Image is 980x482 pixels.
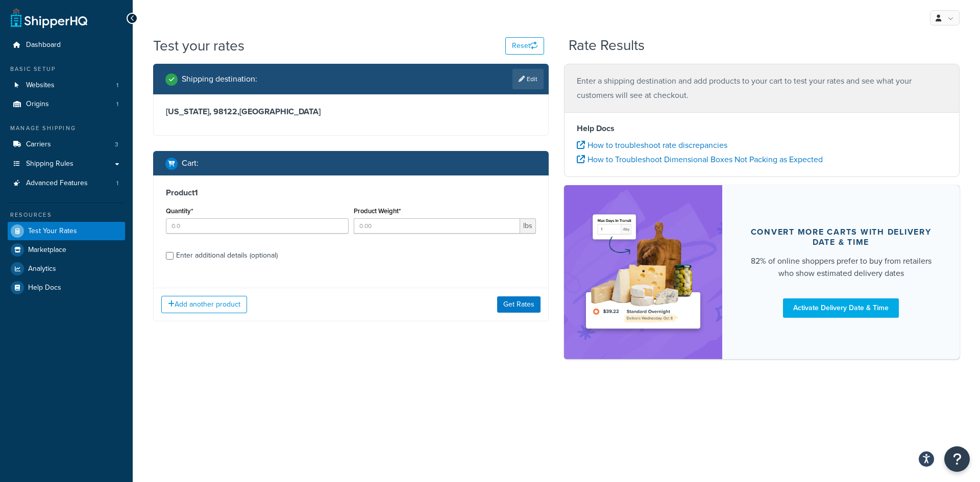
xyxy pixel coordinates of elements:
[28,227,77,236] span: Test Your Rates
[944,446,970,472] button: Open Resource Center
[166,252,174,260] input: Enter additional details (optional)
[505,37,544,55] button: Reset
[182,74,257,84] h2: Shipping destination :
[577,74,947,103] p: Enter a shipping destination and add products to your cart to test your rates and see what your c...
[8,174,125,193] li: Advanced Features
[569,38,645,54] h2: Rate Results
[26,41,61,49] span: Dashboard
[26,81,55,90] span: Websites
[8,95,125,114] li: Origins
[577,154,823,165] a: How to Troubleshoot Dimensional Boxes Not Packing as Expected
[8,36,125,55] a: Dashboard
[26,140,51,149] span: Carriers
[26,100,49,109] span: Origins
[8,76,125,95] a: Websites1
[520,218,536,234] span: lbs
[115,140,118,149] span: 3
[8,241,125,259] a: Marketplace
[161,296,247,313] button: Add another product
[182,159,199,168] h2: Cart :
[354,207,401,215] label: Product Weight*
[166,207,193,215] label: Quantity*
[8,76,125,95] li: Websites
[26,160,73,168] span: Shipping Rules
[747,255,935,280] div: 82% of online shoppers prefer to buy from retailers who show estimated delivery dates
[8,95,125,114] a: Origins1
[8,211,125,219] div: Resources
[497,296,541,313] button: Get Rates
[8,65,125,73] div: Basic Setup
[8,174,125,193] a: Advanced Features1
[176,248,278,263] div: Enter additional details (optional)
[8,124,125,133] div: Manage Shipping
[153,36,244,56] h1: Test your rates
[579,200,707,344] img: feature-image-ddt-36eae7f7280da8017bfb280eaccd9c446f90b1fe08728e4019434db127062ab4.png
[577,122,947,135] h4: Help Docs
[116,179,118,188] span: 1
[28,284,61,292] span: Help Docs
[26,179,88,188] span: Advanced Features
[577,139,727,151] a: How to troubleshoot rate discrepancies
[512,69,544,89] a: Edit
[8,260,125,278] a: Analytics
[166,218,349,234] input: 0.0
[8,278,125,297] a: Help Docs
[747,227,935,247] div: Convert more carts with delivery date & time
[8,155,125,173] a: Shipping Rules
[166,188,536,198] h3: Product 1
[28,246,66,255] span: Marketplace
[116,81,118,90] span: 1
[8,135,125,154] li: Carriers
[8,135,125,154] a: Carriers3
[783,298,899,318] a: Activate Delivery Date & Time
[116,100,118,109] span: 1
[166,107,536,117] h3: [US_STATE], 98122 , [GEOGRAPHIC_DATA]
[8,222,125,240] a: Test Your Rates
[28,265,56,273] span: Analytics
[354,218,521,234] input: 0.00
